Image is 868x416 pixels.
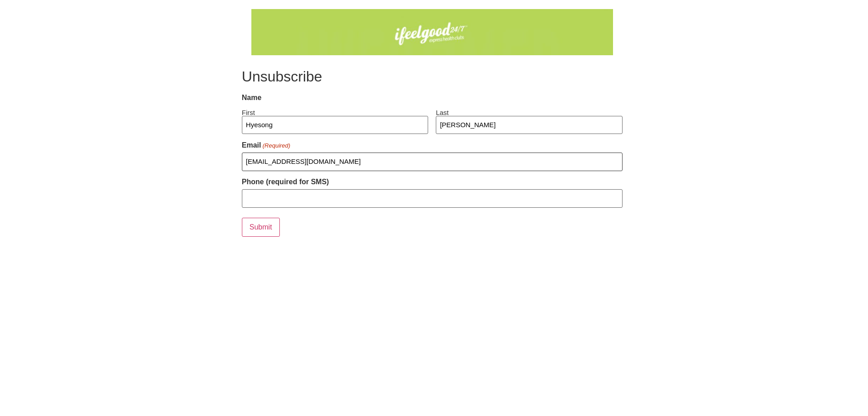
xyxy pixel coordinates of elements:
input: Submit [242,218,280,237]
span: (Required) [262,143,290,148]
label: Phone (required for SMS) [242,178,329,186]
label: Last [436,107,623,116]
label: First [242,107,429,116]
label: Email [242,142,290,149]
h2: Unsubscribe [242,68,623,85]
legend: Name [242,92,262,103]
